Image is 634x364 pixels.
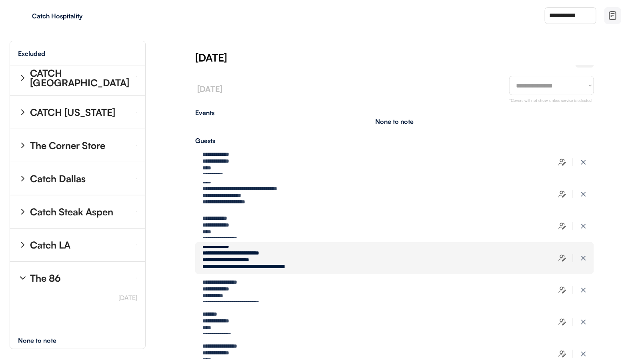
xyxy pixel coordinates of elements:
div: Catch Dallas [30,174,86,183]
img: users-edit.svg [558,350,566,358]
img: chevron-right%20%281%29.svg [18,107,28,117]
img: users-edit.svg [558,318,566,326]
font: [DATE] [118,294,137,302]
img: x-close%20%283%29.svg [580,350,588,358]
img: chevron-right%20%281%29.svg [18,174,28,183]
div: Catch LA [30,240,70,250]
img: x-close%20%283%29.svg [580,318,588,326]
div: Catch Steak Aspen [30,207,113,217]
img: users-edit.svg [558,158,566,166]
img: chevron-right%20%281%29.svg [18,141,28,150]
div: Events [195,109,594,116]
img: x-close%20%283%29.svg [580,190,588,198]
img: chevron-right%20%281%29.svg [18,240,28,250]
img: users-edit.svg [558,286,566,294]
img: x-close%20%283%29.svg [580,254,588,262]
img: x-close%20%283%29.svg [580,222,588,230]
img: chevron-right%20%281%29.svg [18,273,28,283]
div: None to note [376,118,414,125]
img: users-edit.svg [558,190,566,198]
img: x-close%20%283%29.svg [580,158,588,166]
font: *Covers will not show unless service is selected [509,98,592,103]
div: [DATE] [195,50,634,65]
img: chevron-right%20%281%29.svg [18,207,28,217]
img: yH5BAEAAAAALAAAAAABAAEAAAIBRAA7 [16,9,29,22]
img: chevron-right%20%281%29.svg [18,73,28,83]
img: users-edit.svg [558,254,566,262]
div: CATCH [US_STATE] [30,107,115,117]
div: None to note [18,337,71,344]
div: Guests [195,137,594,144]
img: x-close%20%283%29.svg [580,286,588,294]
img: file-02.svg [608,11,618,20]
div: The Corner Store [30,141,105,150]
div: Catch Hospitality [32,13,133,19]
div: Excluded [18,50,45,57]
font: [DATE] [197,84,222,94]
div: The 86 [30,273,61,283]
div: CATCH [GEOGRAPHIC_DATA] [30,68,130,88]
img: users-edit.svg [558,222,566,230]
